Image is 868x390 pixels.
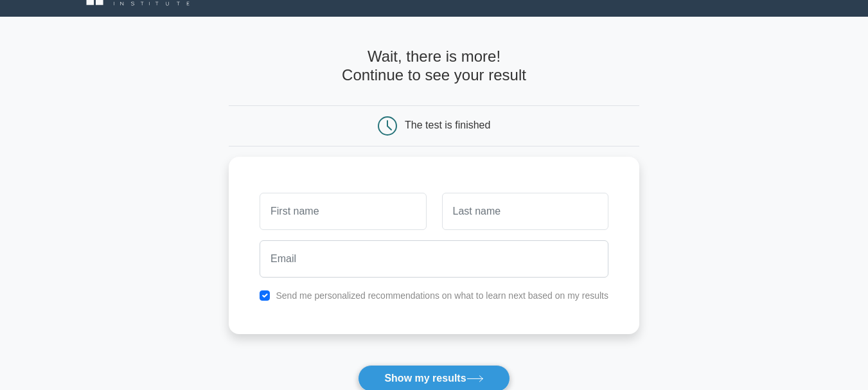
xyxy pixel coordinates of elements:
[442,193,608,230] input: Last name
[260,240,608,278] input: Email
[260,193,426,230] input: First name
[276,290,608,301] label: Send me personalized recommendations on what to learn next based on my results
[229,48,639,85] h4: Wait, there is more! Continue to see your result
[405,120,490,130] div: The test is finished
